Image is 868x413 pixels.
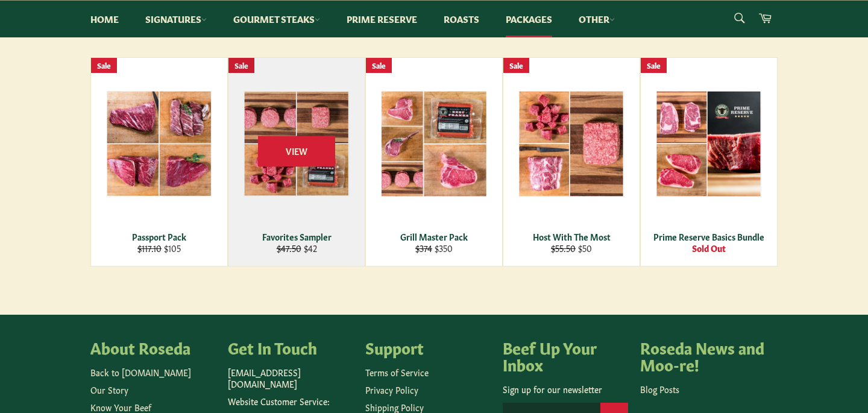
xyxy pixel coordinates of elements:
div: Favorites Sampler [236,231,357,242]
h4: Beef Up Your Inbox [503,339,628,372]
div: Prime Reserve Basics Bundle [649,231,770,242]
a: Signatures [133,1,219,37]
a: Gourmet Steaks [221,1,332,37]
a: Prime Reserve [335,1,429,37]
div: Sale [366,58,392,73]
a: Other [567,1,627,37]
a: Prime Reserve Basics Bundle Prime Reserve Basics Bundle Sold Out [640,57,778,266]
img: Passport Pack [106,90,212,197]
h4: Get In Touch [228,339,353,356]
s: $117.10 [137,242,162,254]
a: Grill Master Pack Grill Master Pack $374 $350 [365,57,503,266]
div: Sold Out [649,242,770,254]
s: $55.50 [551,242,576,254]
a: Know Your Beef [90,401,151,413]
h4: About Roseda [90,339,216,356]
div: Sale [503,58,529,73]
h4: Roseda News and Moo-re! [640,339,766,372]
a: Blog Posts [640,383,679,395]
a: Favorites Sampler Favorites Sampler $47.50 $42 View [228,57,365,266]
span: View [258,136,335,166]
p: Sign up for our newsletter [503,383,628,395]
a: Shipping Policy [365,401,424,413]
div: Grill Master Pack [374,231,495,242]
p: Website Customer Service: [228,396,353,407]
div: Host With The Most [511,231,632,242]
div: $105 [99,242,220,254]
a: Our Story [90,383,128,396]
img: Prime Reserve Basics Bundle [656,90,762,197]
a: Back to [DOMAIN_NAME] [90,366,191,378]
a: Privacy Policy [365,383,418,396]
a: Terms of Service [365,366,429,378]
h4: Support [365,339,491,356]
img: Grill Master Pack [381,90,487,197]
div: Passport Pack [99,231,220,242]
div: $350 [374,242,495,254]
p: [EMAIL_ADDRESS][DOMAIN_NAME] [228,367,353,390]
a: Host With The Most Host With The Most $55.50 $50 [503,57,640,266]
div: $50 [511,242,632,254]
a: Home [78,1,131,37]
div: Sale [641,58,667,73]
a: Passport Pack Passport Pack $117.10 $105 [90,57,228,266]
a: Packages [494,1,564,37]
img: Host With The Most [518,90,624,197]
div: Sale [91,58,117,73]
s: $374 [415,242,432,254]
a: Roasts [432,1,491,37]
